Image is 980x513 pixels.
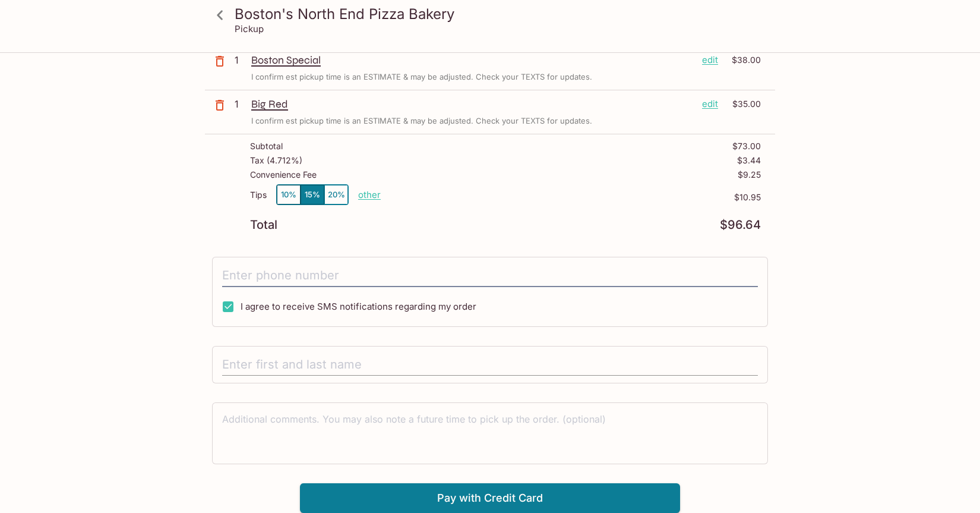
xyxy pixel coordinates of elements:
button: 20% [324,185,348,204]
p: $10.95 [381,193,761,202]
p: $35.00 [725,97,761,111]
p: edit [702,97,718,111]
button: Pay with Credit Card [300,483,680,513]
p: $3.44 [737,156,761,165]
p: Total [250,219,277,231]
p: Tax ( 4.712% ) [250,156,302,165]
p: edit [702,53,718,67]
button: other [358,189,381,200]
p: 1 [235,53,246,67]
h3: Boston's North End Pizza Bakery [235,5,766,23]
p: Subtotal [250,141,283,151]
p: I confirm est pickup time is an ESTIMATE & may be adjusted. Check your TEXTS for updates. [251,71,592,83]
span: I agree to receive SMS notifications regarding my order [241,301,476,312]
p: Boston Special [251,53,693,67]
input: Enter first and last name [222,354,758,376]
button: 10% [277,185,301,204]
input: Enter phone number [222,265,758,287]
p: I confirm est pickup time is an ESTIMATE & may be adjusted. Check your TEXTS for updates. [251,115,592,127]
p: Tips [250,190,267,200]
p: Convenience Fee [250,170,317,180]
p: $96.64 [720,219,761,231]
p: $9.25 [738,170,761,180]
button: 15% [301,185,324,204]
p: $73.00 [732,141,761,151]
p: $38.00 [725,53,761,67]
p: 1 [235,97,246,111]
p: Big Red [251,97,693,111]
p: Pickup [235,23,264,34]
